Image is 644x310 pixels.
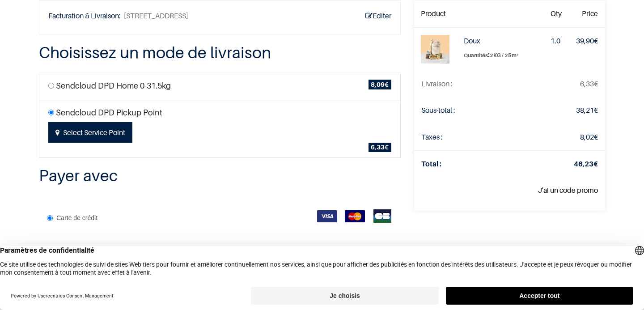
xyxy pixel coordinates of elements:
[371,143,385,151] span: 6,33
[373,209,393,223] img: CB
[369,80,392,89] span: €
[47,215,53,221] input: Carte de crédit
[56,106,162,119] label: Sendcloud DPD Pickup Point
[48,122,132,143] button: Select Service Point
[551,35,562,47] div: 1.0
[574,159,598,168] strong: €
[490,52,518,59] span: 2KG / 25m²
[576,36,598,45] span: €
[365,10,391,22] a: Editer
[39,42,401,63] h3: Choisissez un mode de livraison
[8,8,34,34] button: Open chat widget
[576,106,598,115] span: €
[464,52,488,59] span: Quantités
[56,214,97,221] span: Carte de crédit
[569,0,605,27] th: Price
[48,11,123,20] b: Facturation & Livraison:
[414,71,521,97] td: La livraison sera mise à jour après avoir choisi une nouvelle méthode de livraison
[580,132,594,141] span: 8,02
[414,97,521,123] td: Sous-total :
[543,0,569,27] th: Qty
[421,159,441,168] strong: Total :
[576,106,594,115] span: 38,21
[421,35,449,64] img: Doux (2KG / 25m²)
[464,49,536,61] label: :
[371,81,385,88] span: 8,09
[580,132,598,141] span: €
[576,36,594,45] span: 39,90
[574,159,593,168] span: 46,23
[414,124,521,151] td: Taxes :
[56,80,171,92] label: Sendcloud DPD Home 0-31.5kg
[414,0,457,27] th: Product
[464,36,480,45] strong: Doux
[580,79,594,88] span: 6,33
[369,143,392,153] span: €
[39,165,401,186] h3: Payer avec
[124,10,188,22] span: [STREET_ADDRESS]
[317,210,337,222] img: VISA
[580,79,598,88] span: €
[538,186,598,195] a: J'ai un code promo
[345,210,365,222] img: MasterCard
